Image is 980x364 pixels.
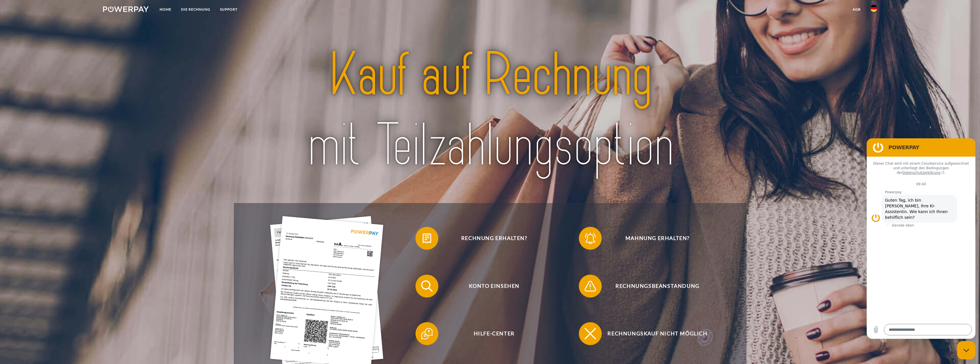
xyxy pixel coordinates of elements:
[215,4,242,15] a: SUPPORT
[587,322,728,345] span: Rechnungskauf nicht möglich
[583,231,597,245] img: qb_bell.svg
[848,4,866,15] a: agb
[155,4,176,15] a: Home
[176,4,215,15] a: DIE RECHNUNG
[103,6,149,12] img: logo-powerpay-white.svg
[870,5,877,12] img: de
[579,322,728,345] button: Rechnungskauf nicht möglich
[957,341,975,359] iframe: Schaltfläche zum Öffnen des Messaging-Fensters; Konversation läuft
[415,227,564,250] button: Rechnung erhalten?
[424,275,564,298] span: Konto einsehen
[579,227,728,250] button: Mahnung erhalten?
[415,322,564,345] button: Hilfe-Center
[424,322,564,345] span: Hilfe-Center
[415,275,564,298] button: Konto einsehen
[264,36,717,184] img: title-powerpay_de.svg
[867,138,975,339] iframe: Messaging-Fenster
[587,227,728,250] span: Mahnung erhalten?
[420,326,434,341] img: qb_help.svg
[583,279,597,293] img: qb_warning.svg
[583,326,597,341] img: qb_close.svg
[424,227,564,250] span: Rechnung erhalten?
[420,279,434,293] img: qb_search.svg
[420,231,434,245] img: qb_bill.svg
[579,275,728,298] button: Rechnungsbeanstandung
[587,275,728,298] span: Rechnungsbeanstandung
